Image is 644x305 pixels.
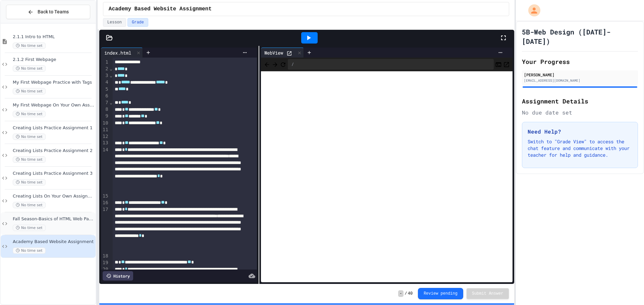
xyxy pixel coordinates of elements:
[101,127,109,133] div: 11
[13,171,94,176] span: Creating Lists Practice Assignment 3
[13,216,94,222] span: Fall Season-Basics of HTML Web Page Assignment
[405,291,407,296] span: /
[101,206,109,253] div: 17
[522,27,638,46] h1: 5B-Web Design ([DATE]-[DATE])
[13,102,94,108] span: My First Webpage On Your Own Assignment
[13,202,46,208] span: No time set
[521,3,542,18] div: My Account
[101,253,109,259] div: 18
[38,8,69,15] span: Back to Teams
[467,288,509,299] button: Submit Answer
[13,88,46,94] span: No time set
[13,194,94,199] span: Creating Lists On Your Own Assignment
[127,18,148,27] button: Grade
[13,247,46,254] span: No time set
[418,288,463,299] button: Review pending
[101,49,135,56] div: index.html
[522,57,638,66] h2: Your Progress
[280,60,286,68] button: Refresh
[522,108,638,117] div: No due date set
[101,93,109,99] div: 6
[109,66,113,71] span: Fold line
[261,49,286,56] div: WebView
[101,48,143,58] div: index.html
[101,106,109,113] div: 8
[528,138,632,158] p: Switch to "Grade View" to access the chat feature and communicate with your teacher for help and ...
[13,111,46,117] span: No time set
[264,60,270,68] span: Back
[13,179,46,185] span: No time set
[101,59,109,66] div: 1
[101,72,109,79] div: 3
[272,60,278,68] span: Forward
[101,193,109,200] div: 15
[101,113,109,120] div: 9
[103,18,126,27] button: Lesson
[408,291,413,296] span: 40
[13,148,94,154] span: Creating Lists Practice Assignment 2
[13,34,94,40] span: 2.1.1 Intro to HTML
[503,60,510,68] button: Open in new tab
[288,59,493,70] div: /
[13,134,46,140] span: No time set
[522,96,638,106] h2: Assignment Details
[101,86,109,93] div: 5
[13,156,46,163] span: No time set
[101,133,109,140] div: 12
[101,140,109,146] div: 13
[524,78,636,83] div: [EMAIL_ADDRESS][DOMAIN_NAME]
[109,73,113,78] span: Fold line
[101,200,109,206] div: 16
[109,100,113,105] span: Fold line
[13,225,46,231] span: No time set
[13,125,94,131] span: Creating Lists Practice Assignment 1
[13,80,94,85] span: My First Webpage Practice with Tags
[13,43,46,49] span: No time set
[109,5,212,13] span: Academy Based Website Assignment
[103,271,133,281] div: History
[524,72,636,78] div: [PERSON_NAME]
[101,120,109,127] div: 10
[398,290,403,297] span: -
[6,5,90,19] button: Back to Teams
[528,128,632,136] h3: Need Help?
[261,71,512,283] iframe: Web Preview
[495,60,502,68] button: Console
[101,259,109,266] div: 19
[13,57,94,63] span: 2.1.2 First Webpage
[472,291,503,296] span: Submit Answer
[13,65,46,72] span: No time set
[101,79,109,86] div: 4
[261,48,304,58] div: WebView
[101,99,109,106] div: 7
[101,66,109,72] div: 2
[13,239,94,245] span: Academy Based Website Assignment
[101,147,109,193] div: 14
